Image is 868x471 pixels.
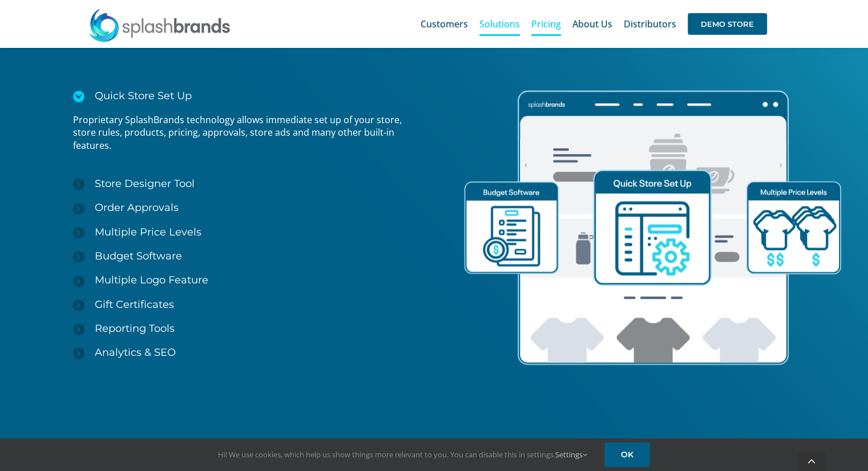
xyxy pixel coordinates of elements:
[73,293,411,316] a: Gift Certificates
[73,244,411,268] a: Budget Software
[95,346,176,359] span: Analytics & SEO
[73,340,411,364] a: Analytics & SEO
[95,90,192,102] span: Quick Store Set Up
[531,6,561,42] a: Pricing
[218,449,587,460] span: Hi! We use cookies, which help us show things more relevant to you. You can disable this in setti...
[73,196,411,220] a: Order Approvals
[95,274,208,286] span: Multiple Logo Feature
[73,113,411,152] p: Proprietary SplashBrands technology allows immediate set up of your store, store rules, products,...
[688,13,767,35] span: DEMO STORE
[604,442,650,467] a: OK
[572,19,612,29] span: About Us
[421,6,767,42] nav: Main Menu Sticky
[73,172,411,196] a: Store Designer Tool
[95,201,179,214] span: Order Approvals
[531,19,561,29] span: Pricing
[688,6,767,42] a: DEMO STORE
[73,268,411,292] a: Multiple Logo Feature
[624,6,676,42] a: Distributors
[95,250,182,262] span: Budget Software
[95,226,201,238] span: Multiple Price Levels
[479,19,520,29] span: Solutions
[421,19,468,29] span: Customers
[95,322,175,335] span: Reporting Tools
[624,19,676,29] span: Distributors
[73,84,411,108] a: Quick Store Set Up
[421,6,468,42] a: Customers
[88,8,231,42] img: SplashBrands.com Logo
[73,316,411,340] a: Reporting Tools
[73,220,411,244] a: Multiple Price Levels
[95,177,195,190] span: Store Designer Tool
[555,449,587,460] a: Settings
[95,298,174,311] span: Gift Certificates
